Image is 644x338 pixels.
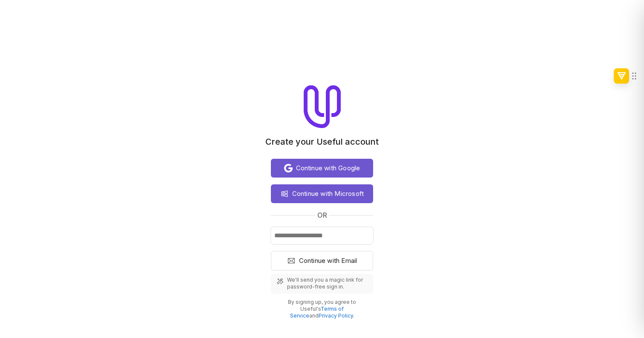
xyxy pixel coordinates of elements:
[271,159,373,178] button: Continue with Google
[317,210,327,220] span: or
[271,227,373,244] input: Email
[290,306,344,319] a: Terms of Service
[299,256,357,266] span: Continue with Email
[319,312,353,319] a: Privacy Policy
[278,299,366,319] p: By signing up, you agree to Useful's and .
[271,184,373,203] button: Continue with Microsoft
[271,251,373,271] button: Continue with Email
[265,137,379,147] h1: Create your Useful account
[296,163,360,173] span: Continue with Google
[292,189,364,199] span: Continue with Microsoft
[287,277,368,290] span: We'll send you a magic link for password-free sign in.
